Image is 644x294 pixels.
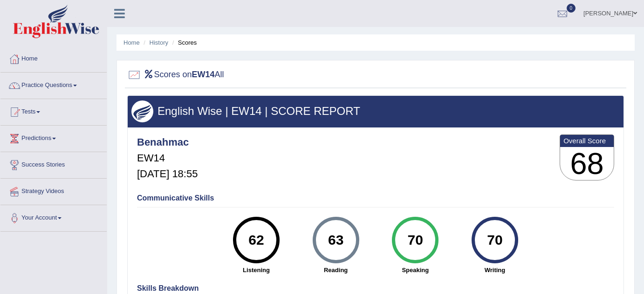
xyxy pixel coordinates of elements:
[150,39,168,46] a: History
[221,266,292,274] strong: Listening
[567,4,576,13] span: 0
[131,100,153,122] img: wings.png
[137,194,614,202] h4: Communicative Skills
[0,73,107,96] a: Practice Questions
[137,137,198,148] h4: Benahmac
[0,99,107,122] a: Tests
[239,220,273,260] div: 62
[137,284,614,293] h4: Skills Breakdown
[123,39,140,46] a: Home
[137,153,198,164] h5: EW14
[0,126,107,149] a: Predictions
[560,147,614,180] h3: 68
[301,266,371,274] strong: Reading
[0,46,107,69] a: Home
[478,220,512,260] div: 70
[0,152,107,175] a: Success Stories
[319,220,353,260] div: 63
[460,266,530,274] strong: Writing
[127,68,224,82] h2: Scores on All
[137,168,198,180] h5: [DATE] 18:55
[380,266,451,274] strong: Speaking
[398,220,432,260] div: 70
[192,70,215,79] b: EW14
[0,205,107,228] a: Your Account
[563,137,610,145] b: Overall Score
[170,38,197,47] li: Scores
[131,105,620,117] h3: English Wise | EW14 | SCORE REPORT
[0,179,107,202] a: Strategy Videos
